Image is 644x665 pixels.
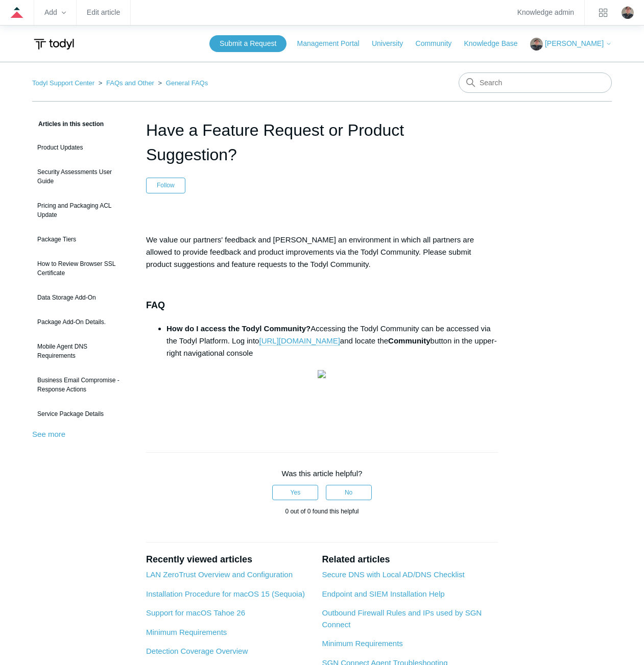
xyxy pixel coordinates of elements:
span: Was this article helpful? [282,469,363,478]
a: Installation Procedure for macOS 15 (Sequoia) [146,589,305,598]
li: Accessing the Todyl Community can be accessed via the Todyl Platform. Log into and locate the but... [166,323,498,359]
a: Management Portal [297,38,370,49]
a: Edit article [87,10,120,15]
span: 0 out of 0 found this helpful [285,508,359,515]
a: See more [32,430,65,438]
input: Search [459,72,612,93]
a: General FAQs [166,79,208,87]
span: [PERSON_NAME] [545,39,604,47]
h2: Recently viewed articles [146,553,312,567]
li: General FAQs [156,79,208,87]
button: This article was not helpful [326,485,372,500]
a: Detection Coverage Overview [146,647,248,655]
a: Data Storage Add-On [32,288,131,307]
button: [PERSON_NAME] [530,38,612,51]
a: Package Add-On Details. [32,312,131,332]
a: Secure DNS with Local AD/DNS Checklist [322,570,464,579]
a: Product Updates [32,138,131,157]
zd-hc-trigger: Click your profile icon to open the profile menu [622,7,634,19]
a: Package Tiers [32,230,131,249]
zd-hc-trigger: Add [44,10,66,15]
strong: Community [388,336,431,345]
h1: Have a Feature Request or Product Suggestion? [146,118,498,167]
li: Todyl Support Center [32,79,97,87]
a: Mobile Agent DNS Requirements [32,337,131,365]
a: Submit a Request [209,35,287,52]
a: Business Email Compromise - Response Actions [32,371,131,399]
a: Outbound Firewall Rules and IPs used by SGN Connect [322,608,482,629]
a: Knowledge admin [517,10,574,15]
a: FAQs and Other [106,79,154,87]
a: University [372,38,413,49]
a: Minimum Requirements [146,628,227,636]
li: FAQs and Other [97,79,156,87]
a: Knowledge Base [464,38,528,49]
img: Todyl Support Center Help Center home page [32,35,76,54]
a: Minimum Requirements [322,639,402,648]
a: Community [416,38,462,49]
a: Service Package Details [32,404,131,424]
img: 38917302787731 [318,370,326,378]
button: This article was helpful [272,485,318,500]
a: Pricing and Packaging ACL Update [32,196,131,225]
a: How to Review Browser SSL Certificate [32,254,131,283]
a: Support for macOS Tahoe 26 [146,608,245,617]
img: user avatar [622,7,634,19]
a: Todyl Support Center [32,79,94,87]
a: Security Assessments User Guide [32,162,131,191]
button: Follow Article [146,178,185,193]
a: [URL][DOMAIN_NAME] [259,336,340,346]
p: We value our partners' feedback and [PERSON_NAME] an environment in which all partners are allowe... [146,234,498,270]
a: LAN ZeroTrust Overview and Configuration [146,570,293,579]
h2: Related articles [322,553,498,567]
h3: FAQ [146,298,498,313]
a: Endpoint and SIEM Installation Help [322,589,444,598]
strong: How do I access the Todyl Community? [166,324,311,333]
span: Articles in this section [32,120,104,128]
